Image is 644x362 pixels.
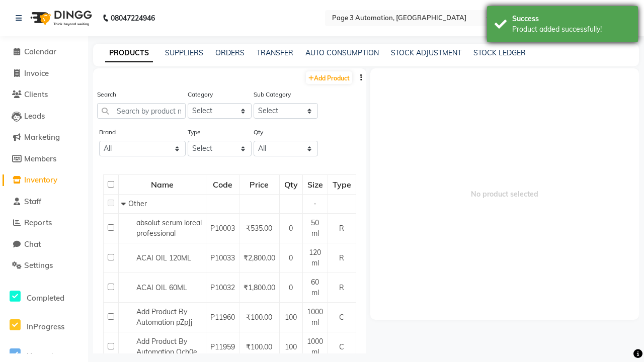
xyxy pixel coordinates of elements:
span: P10033 [210,253,235,262]
a: Reports [3,217,86,229]
div: Size [303,175,327,194]
span: 100 [285,342,297,351]
span: 0 [289,283,293,292]
a: SUPPLIERS [165,48,203,57]
a: Marketing [3,132,86,143]
a: Add Product [306,71,352,84]
span: InProgress [27,322,64,331]
span: P10032 [210,283,235,292]
span: R [339,253,344,262]
span: C [339,313,344,322]
label: Category [188,90,213,99]
div: Type [329,175,355,194]
a: Members [3,153,86,165]
label: Sub Category [254,90,291,99]
label: Type [188,128,201,137]
span: ₹1,800.00 [244,283,275,292]
span: absolut serum loreal professional [136,218,202,238]
span: 0 [289,224,293,233]
div: Code [207,175,238,194]
span: Calendar [24,47,56,56]
div: Name [119,175,205,194]
span: P10003 [210,224,235,233]
span: C [339,342,344,351]
span: 120 ml [309,248,321,267]
a: AUTO CONSUMPTION [305,48,379,57]
span: 60 ml [311,278,319,297]
a: STOCK LEDGER [473,48,526,57]
span: Other [128,199,147,208]
label: Search [97,90,116,99]
span: Staff [24,197,41,206]
span: R [339,224,344,233]
span: Inventory [24,175,57,185]
span: Members [24,154,56,163]
span: ACAI OIL 120ML [136,253,191,262]
span: Chat [24,239,41,249]
span: 100 [285,313,297,322]
span: Add Product By Automation Qch0e [136,337,197,356]
span: - [313,199,316,208]
span: ₹100.00 [246,342,272,351]
label: Qty [254,128,263,137]
a: Staff [3,196,86,208]
span: Add Product By Automation pZpJj [136,307,192,327]
span: Completed [27,293,64,303]
span: Marketing [24,132,60,142]
span: P11959 [210,342,235,351]
a: Calendar [3,46,86,58]
span: Reports [24,218,52,227]
div: Qty [280,175,302,194]
span: No product selected [370,68,639,320]
div: Success [512,14,630,24]
span: 1000 ml [307,337,323,356]
span: Upcoming [27,351,62,360]
label: Brand [99,128,116,137]
span: ₹535.00 [246,224,272,233]
span: 1000 ml [307,307,323,327]
a: Invoice [3,68,86,79]
span: 50 ml [311,218,319,238]
a: Settings [3,260,86,271]
span: Collapse Row [121,199,128,208]
span: ₹2,800.00 [244,253,275,262]
span: Settings [24,260,53,270]
span: Leads [24,111,45,121]
a: Clients [3,89,86,101]
span: R [339,283,344,292]
b: 08047224946 [111,4,155,32]
img: logo [26,4,95,32]
span: P11960 [210,313,235,322]
input: Search by product name or code [97,103,186,119]
a: Chat [3,239,86,250]
span: ACAI OIL 60ML [136,283,187,292]
span: 0 [289,253,293,262]
span: Clients [24,89,48,99]
span: ₹100.00 [246,313,272,322]
div: Price [240,175,279,194]
a: Leads [3,111,86,122]
div: Product added successfully! [512,24,630,35]
span: Invoice [24,68,49,78]
a: STOCK ADJUSTMENT [391,48,461,57]
a: Inventory [3,174,86,186]
a: ORDERS [215,48,245,57]
a: PRODUCTS [105,44,153,62]
a: TRANSFER [257,48,293,57]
